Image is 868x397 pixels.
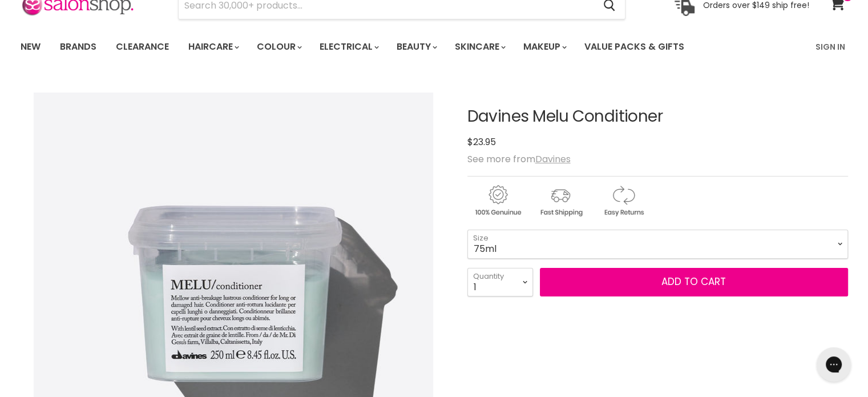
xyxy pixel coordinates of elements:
a: Beauty [388,35,444,59]
nav: Main [6,30,862,63]
h1: Davines Melu Conditioner [467,108,848,126]
span: See more from [467,153,571,166]
a: Colour [248,35,309,59]
img: genuine.gif [467,183,528,218]
a: Skincare [446,35,512,59]
span: Add to cart [661,275,726,288]
img: returns.gif [593,183,653,218]
iframe: Gorgias live chat messenger [811,343,857,386]
span: $23.95 [467,135,496,149]
a: Davines [535,153,571,166]
a: Electrical [311,35,386,59]
a: Makeup [515,35,574,59]
button: Add to cart [540,268,848,296]
ul: Main menu [12,30,751,63]
a: Clearance [107,35,177,59]
a: New [12,35,49,59]
img: shipping.gif [530,183,591,218]
select: Quantity [467,268,533,296]
a: Sign In [809,35,852,59]
a: Haircare [180,35,246,59]
a: Brands [51,35,105,59]
a: Value Packs & Gifts [576,35,693,59]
